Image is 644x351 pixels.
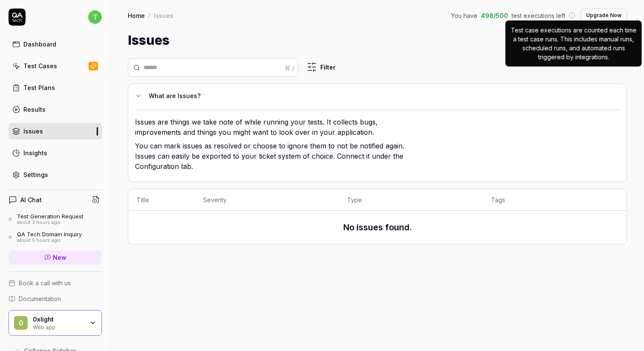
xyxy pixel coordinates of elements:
[512,11,565,20] span: test executions left
[128,189,195,211] th: Title
[302,58,341,75] button: Filter
[9,145,102,161] a: Insights
[20,195,42,204] h4: AI Chat
[9,58,102,74] a: Test Cases
[33,316,84,323] div: 0xlight
[23,170,48,179] div: Settings
[451,11,477,20] span: You have
[19,278,71,287] span: Book a call with us
[9,123,102,139] a: Issues
[285,63,294,72] div: ⌘ /
[483,189,627,211] th: Tags
[9,213,102,226] a: Test Generation Requestabout 3 hours ago
[9,294,102,303] a: Documentation
[33,323,84,330] div: Web app
[17,213,83,220] div: Test Generation Request
[135,141,412,175] p: You can mark issues as resolved or choose to ignore them to not be notified again. Issues can eas...
[343,221,412,234] h3: No issues found.
[14,316,28,330] span: 0
[581,9,627,22] button: Upgrade Now
[128,31,170,50] h1: Issues
[23,105,46,114] div: Results
[9,166,102,183] a: Settings
[135,117,412,141] p: Issues are things we take note of while running your tests. It collects bugs, improvements and th...
[9,36,102,52] a: Dashboard
[128,11,145,20] a: Home
[149,91,613,101] div: What are Issues?
[195,189,339,211] th: Severity
[53,253,66,262] span: New
[9,101,102,118] a: Results
[17,231,82,238] div: QA Tech Domain Inquiry
[339,189,483,211] th: Type
[148,11,150,20] div: /
[9,231,102,244] a: QA Tech Domain Inquiryabout 5 hours ago
[9,310,102,336] button: 00xlightWeb app
[135,91,613,101] button: What are Issues?
[23,148,47,157] div: Insights
[88,9,102,26] button: t
[23,61,57,70] div: Test Cases
[9,278,102,287] a: Book a call with us
[17,238,82,244] div: about 5 hours ago
[23,127,43,136] div: Issues
[511,26,637,61] p: Test case executions are counted each time a test case runs. This includes manual runs, scheduled...
[88,10,102,24] span: t
[9,250,102,264] a: New
[9,79,102,96] a: Test Plans
[481,11,508,20] span: 498 / 500
[23,83,55,92] div: Test Plans
[19,294,61,303] span: Documentation
[154,11,173,20] div: Issues
[23,40,56,49] div: Dashboard
[17,220,83,226] div: about 3 hours ago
